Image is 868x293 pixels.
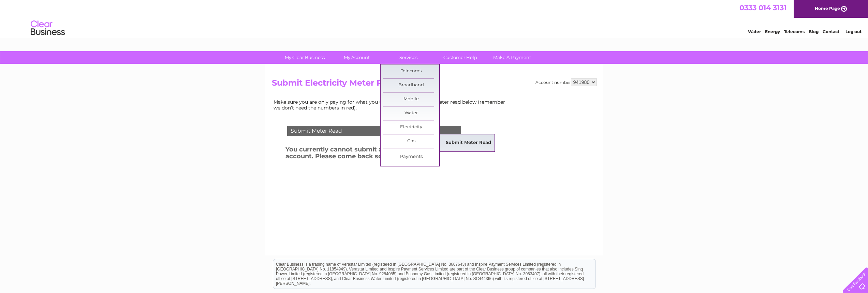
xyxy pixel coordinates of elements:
[535,78,597,86] div: Account number
[277,51,333,64] a: My Clear Business
[739,3,786,12] a: 0333 014 3131
[383,64,439,78] a: Telecoms
[432,51,488,64] a: Customer Help
[765,29,780,34] a: Energy
[845,29,862,34] a: Log out
[285,145,479,163] h3: You currently cannot submit a meter reading on this account. Please come back soon!
[809,29,819,34] a: Blog
[440,136,497,150] a: Submit Meter Read
[383,120,439,134] a: Electricity
[287,126,461,136] div: Submit Meter Read
[272,98,511,112] td: Make sure you are only paying for what you use. Simply enter your meter read below (remember we d...
[383,150,439,164] a: Payments
[484,51,540,64] a: Make A Payment
[383,78,439,92] a: Broadband
[748,29,761,34] a: Water
[30,18,65,39] img: logo.png
[380,51,437,64] a: Services
[823,29,839,34] a: Contact
[273,4,595,33] div: Clear Business is a trading name of Verastar Limited (registered in [GEOGRAPHIC_DATA] No. 3667643...
[383,134,439,148] a: Gas
[383,106,439,120] a: Water
[272,78,597,91] h2: Submit Electricity Meter Read
[784,29,805,34] a: Telecoms
[383,92,439,106] a: Mobile
[328,51,385,64] a: My Account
